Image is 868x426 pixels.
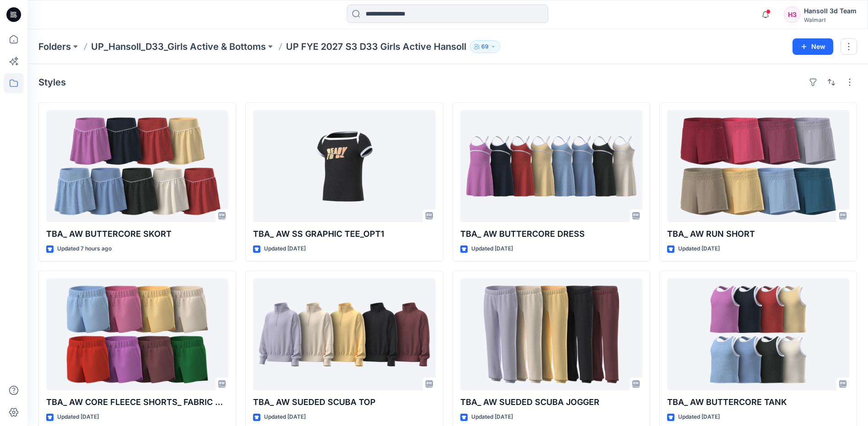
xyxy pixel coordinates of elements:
p: UP FYE 2027 S3 D33 Girls Active Hansoll [286,40,466,53]
p: TBA_ AW BUTTERCORE DRESS [460,228,642,240]
a: TBA_ AW SUEDED SCUBA JOGGER [460,278,642,390]
a: TBA_ AW BUTTERCORE DRESS [460,110,642,222]
p: TBA_ AW RUN SHORT [667,228,849,240]
a: TBA_ AW BUTTERCORE SKORT [46,110,228,222]
p: TBA_ AW SS GRAPHIC TEE_OPT1 [253,228,435,240]
p: Updated [DATE] [264,412,306,422]
div: H3 [784,6,800,23]
a: TBA_ AW SS GRAPHIC TEE_OPT1 [253,110,435,222]
p: TBA_ AW BUTTERCORE TANK [667,396,849,409]
p: Updated [DATE] [678,412,720,422]
h4: Styles [38,77,66,88]
div: Hansoll 3d Team [804,5,857,16]
p: Updated [DATE] [678,244,720,254]
p: Updated [DATE] [264,244,306,254]
p: TBA_ AW SUEDED SCUBA JOGGER [460,396,642,409]
a: TBA_ AW SUEDED SCUBA TOP [253,278,435,390]
p: Updated [DATE] [471,244,513,254]
button: New [793,38,833,55]
button: 69 [470,40,500,53]
a: TBA_ AW CORE FLEECE SHORTS_ FABRIC OPT(2) [46,278,228,390]
p: 69 [481,42,489,52]
p: TBA_ AW SUEDED SCUBA TOP [253,396,435,409]
a: TBA_ AW BUTTERCORE TANK [667,278,849,390]
p: TBA_ AW CORE FLEECE SHORTS_ FABRIC OPT(2) [46,396,228,409]
a: TBA_ AW RUN SHORT [667,110,849,222]
p: Updated 7 hours ago [57,244,112,254]
div: Walmart [804,16,857,23]
p: Updated [DATE] [57,412,99,422]
a: Folders [38,40,71,53]
p: TBA_ AW BUTTERCORE SKORT [46,228,228,240]
a: UP_Hansoll_D33_Girls Active & Bottoms [91,40,266,53]
p: Updated [DATE] [471,412,513,422]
